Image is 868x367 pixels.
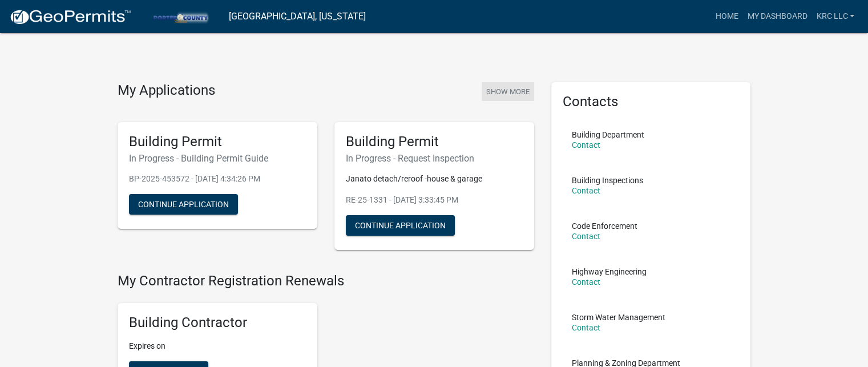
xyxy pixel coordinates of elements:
h5: Contacts [563,94,740,110]
p: Storm Water Management [572,313,665,321]
p: Janato detach/reroof -house & garage [346,173,523,185]
a: Contact [572,186,600,195]
img: Porter County, Indiana [140,9,220,24]
button: Show More [482,82,534,101]
a: Contact [572,140,600,150]
button: Continue Application [346,215,455,236]
a: Home [710,6,742,27]
button: Continue Application [129,194,238,215]
a: Contact [572,232,600,241]
a: Contact [572,323,600,332]
a: My Dashboard [742,6,812,27]
p: RE-25-1331 - [DATE] 3:33:45 PM [346,194,523,206]
h5: Building Permit [129,134,306,150]
p: Building Inspections [572,176,643,184]
h6: In Progress - Request Inspection [346,153,523,164]
h5: Building Contractor [129,314,306,331]
p: Building Department [572,131,644,139]
p: Planning & Zoning Department [572,359,680,367]
a: KRC LLC [812,6,859,27]
p: Code Enforcement [572,222,637,230]
p: Expires on [129,340,306,352]
h6: In Progress - Building Permit Guide [129,153,306,164]
p: Highway Engineering [572,268,647,276]
h4: My Contractor Registration Renewals [118,273,534,289]
h4: My Applications [118,82,215,99]
h5: Building Permit [346,134,523,150]
p: BP-2025-453572 - [DATE] 4:34:26 PM [129,173,306,185]
a: [GEOGRAPHIC_DATA], [US_STATE] [229,7,366,26]
a: Contact [572,277,600,287]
